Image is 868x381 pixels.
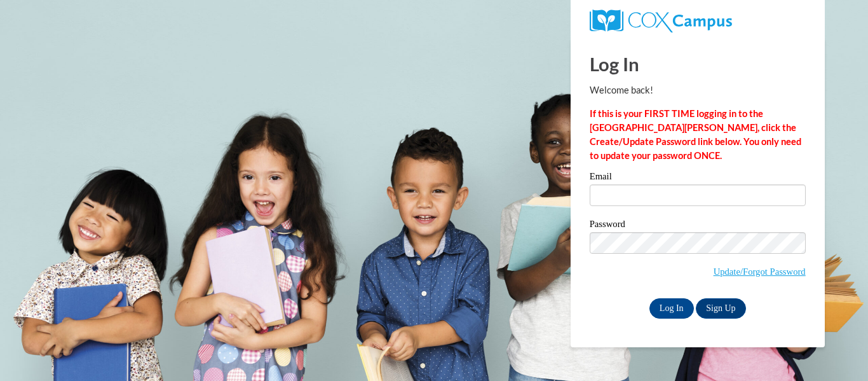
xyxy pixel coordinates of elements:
[696,298,745,319] a: Sign Up
[714,267,806,277] a: Update/Forgot Password
[590,172,806,184] label: Email
[590,83,806,97] p: Welcome back!
[590,51,806,77] h1: Log In
[590,10,732,32] img: COX Campus
[590,10,806,32] a: COX Campus
[590,219,806,232] label: Password
[590,108,801,161] strong: If this is your FIRST TIME logging in to the [GEOGRAPHIC_DATA][PERSON_NAME], click the Create/Upd...
[649,298,694,319] input: Log In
